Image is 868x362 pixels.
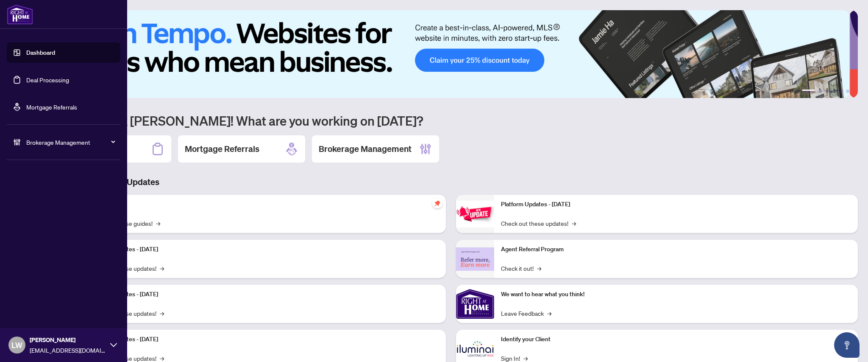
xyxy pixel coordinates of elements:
img: Slide 0 [44,10,849,98]
button: 3 [826,90,829,93]
span: → [160,264,164,273]
span: [EMAIL_ADDRESS][DOMAIN_NAME] [30,345,106,355]
p: We want to hear what you think! [501,290,851,299]
p: Identify your Client [501,335,851,344]
img: Agent Referral Program [456,247,494,271]
button: 1 [802,90,815,93]
span: → [160,309,164,318]
a: Leave Feedback→ [501,309,551,318]
p: Agent Referral Program [501,245,851,254]
span: → [547,309,551,318]
p: Platform Updates - [DATE] [89,245,439,254]
p: Platform Updates - [DATE] [89,290,439,299]
img: Platform Updates - June 23, 2025 [456,201,494,227]
h1: Welcome back [PERSON_NAME]! What are you working on [DATE]? [44,112,858,129]
button: 6 [846,90,849,93]
span: → [537,264,541,273]
p: Platform Updates - [DATE] [89,335,439,344]
button: 4 [832,90,836,93]
span: → [572,219,576,228]
span: LW [11,339,22,351]
button: Open asap [834,332,860,358]
span: Brokerage Management [26,138,114,147]
a: Dashboard [26,49,55,56]
a: Mortgage Referrals [26,103,77,111]
h2: Mortgage Referrals [185,143,259,155]
img: logo [7,4,33,25]
h3: Brokerage & Industry Updates [44,176,858,188]
a: Check out these updates!→ [501,219,576,228]
a: Deal Processing [26,76,69,84]
span: pushpin [432,198,442,208]
img: We want to hear what you think! [456,285,494,323]
span: [PERSON_NAME] [30,335,106,345]
h2: Brokerage Management [319,143,412,155]
button: 5 [839,90,843,93]
button: 2 [819,90,822,93]
p: Self-Help [89,200,439,209]
span: → [156,219,160,228]
p: Platform Updates - [DATE] [501,200,851,209]
a: Check it out!→ [501,264,541,273]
